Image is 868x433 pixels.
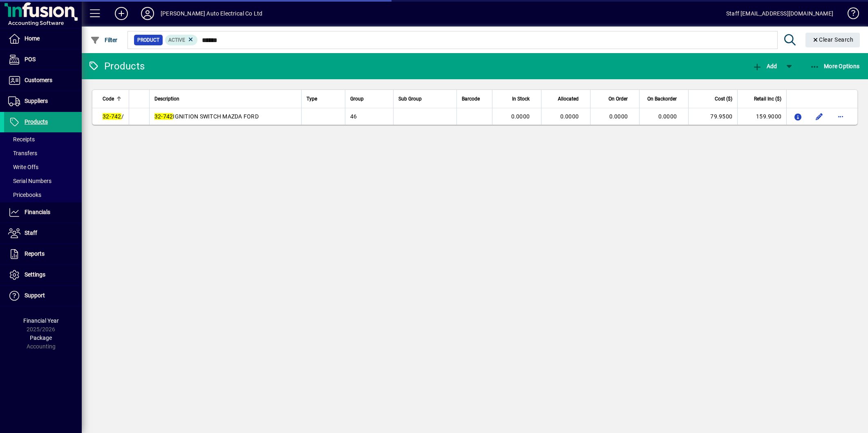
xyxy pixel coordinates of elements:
span: IGNITION SWITCH MAZDA FORD [154,113,259,120]
button: More Options [808,59,862,74]
div: Code [103,94,124,103]
td: 159.9000 [737,108,786,125]
div: Description [154,94,296,103]
span: 46 [350,113,357,120]
td: 79.9500 [688,108,737,125]
span: Clear Search [812,36,854,43]
span: In Stock [512,94,530,103]
span: On Order [608,94,628,103]
div: On Order [595,94,635,103]
span: Write Offs [8,164,38,170]
span: Code [103,94,114,103]
span: Barcode [462,94,480,103]
div: Sub Group [398,94,452,103]
a: Suppliers [4,91,82,112]
span: Customers [25,77,52,83]
span: Pricebooks [8,192,41,198]
a: Knowledge Base [841,2,858,28]
div: In Stock [497,94,537,103]
span: Reports [25,250,45,257]
span: Home [25,35,40,42]
span: Allocated [558,94,579,103]
div: Staff [EMAIL_ADDRESS][DOMAIN_NAME] [726,7,833,20]
span: 0.0000 [658,113,677,120]
span: Serial Numbers [8,178,51,184]
a: Write Offs [4,160,82,174]
em: 32-742 [154,113,173,120]
a: Financials [4,202,82,223]
span: Staff [25,230,37,236]
span: Retail Inc ($) [754,94,781,103]
button: Add [750,59,779,74]
button: Clear [805,33,860,47]
div: Group [350,94,388,103]
span: Filter [90,37,118,43]
span: Cost ($) [715,94,732,103]
a: Pricebooks [4,188,82,202]
a: Reports [4,244,82,264]
div: Products [88,60,145,73]
span: 0.0000 [609,113,628,120]
a: Settings [4,265,82,285]
a: Serial Numbers [4,174,82,188]
div: Barcode [462,94,487,103]
span: More Options [810,63,860,69]
button: Edit [813,110,826,123]
span: 0.0000 [511,113,530,120]
a: Customers [4,70,82,91]
mat-chip: Activation Status: Active [165,35,198,45]
span: / [103,113,124,120]
div: [PERSON_NAME] Auto Electrical Co Ltd [161,7,262,20]
span: Sub Group [398,94,422,103]
span: Settings [25,271,45,278]
a: POS [4,49,82,70]
span: Products [25,118,48,125]
button: Filter [88,33,120,47]
span: On Backorder [647,94,677,103]
a: Support [4,286,82,306]
span: Product [137,36,159,44]
button: More options [834,110,847,123]
span: Group [350,94,364,103]
span: Financials [25,209,50,215]
button: Add [108,6,134,21]
span: 0.0000 [560,113,579,120]
span: POS [25,56,36,62]
span: Type [306,94,317,103]
a: Receipts [4,132,82,146]
div: Type [306,94,340,103]
span: Suppliers [25,98,48,104]
a: Transfers [4,146,82,160]
span: Package [30,335,52,341]
span: Transfers [8,150,37,156]
span: Description [154,94,179,103]
span: Financial Year [23,317,59,324]
span: Receipts [8,136,35,143]
span: Add [752,63,777,69]
span: Support [25,292,45,299]
a: Home [4,29,82,49]
button: Profile [134,6,161,21]
em: 32-742 [103,113,121,120]
div: Allocated [546,94,586,103]
a: Staff [4,223,82,243]
span: Active [168,37,185,43]
div: On Backorder [644,94,684,103]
